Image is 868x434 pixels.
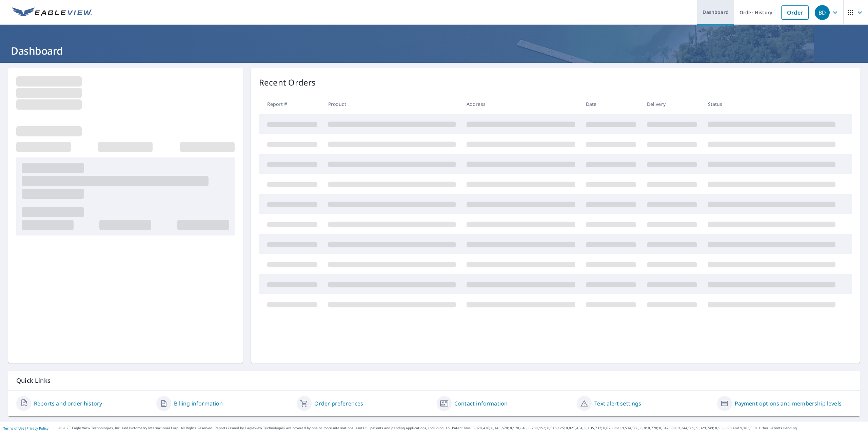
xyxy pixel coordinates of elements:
[26,426,48,431] a: Privacy Policy
[735,399,842,408] a: Payment options and membership levels
[174,399,223,408] a: Billing information
[642,94,703,114] th: Delivery
[34,399,102,408] a: Reports and order history
[594,399,641,408] a: Text alert settings
[259,76,316,89] p: Recent Orders
[59,426,865,431] p: © 2025 Eagle View Technologies, Inc. and Pictometry International Corp. All Rights Reserved. Repo...
[781,5,809,20] a: Order
[454,399,508,408] a: Contact information
[16,376,852,385] p: Quick Links
[314,399,363,408] a: Order preferences
[815,5,830,20] div: BD
[461,94,580,114] th: Address
[259,94,323,114] th: Report #
[8,44,860,58] h1: Dashboard
[580,94,642,114] th: Date
[323,94,461,114] th: Product
[703,94,841,114] th: Status
[12,7,92,18] img: EV Logo
[3,426,48,430] p: |
[3,426,24,431] a: Terms of Use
